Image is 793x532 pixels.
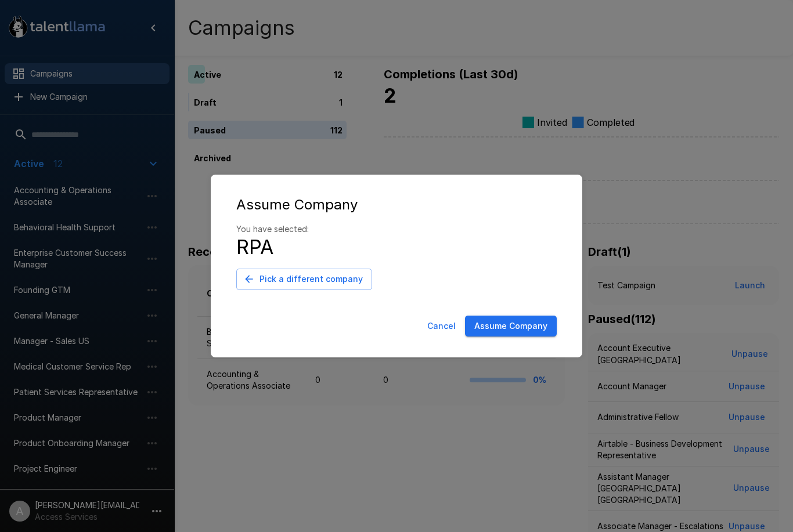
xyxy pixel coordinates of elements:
[236,269,372,290] button: Pick a different company
[236,235,557,259] h4: RPA
[236,223,557,235] p: You have selected:
[465,316,557,337] button: Assume Company
[236,196,557,214] div: Assume Company
[423,316,460,337] button: Cancel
